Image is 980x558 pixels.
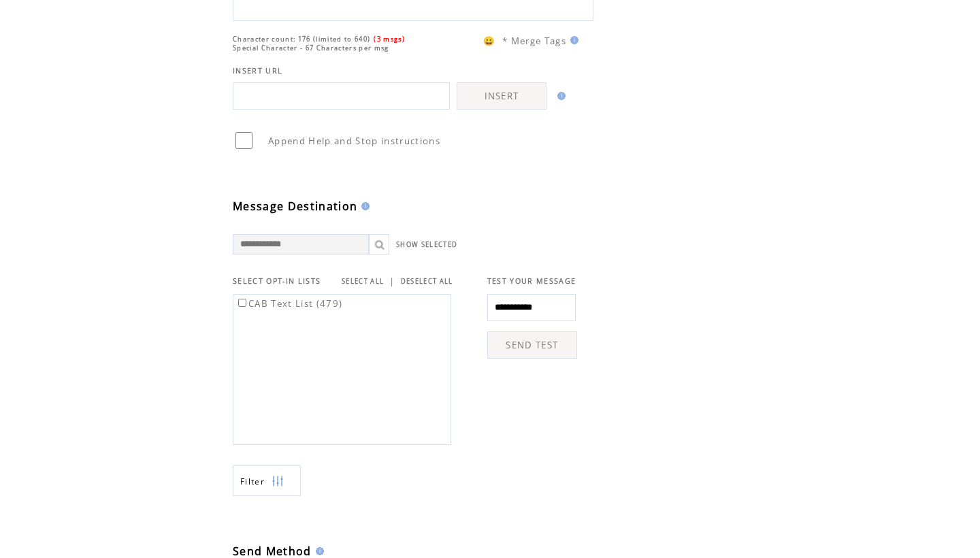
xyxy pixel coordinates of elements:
a: INSERT [457,82,546,110]
a: Filter [233,465,301,496]
img: help.gif [566,36,578,44]
span: INSERT URL [233,66,282,76]
span: Special Character - 67 Characters per msg [233,44,389,52]
a: SELECT ALL [342,277,384,286]
label: CAB Text List (479) [235,297,342,310]
span: Character count: 176 (limited to 640) [233,35,370,44]
span: Append Help and Stop instructions [268,135,440,147]
span: Show filters [240,476,265,487]
span: 😀 [483,35,495,47]
img: help.gif [553,92,566,100]
span: TEST YOUR MESSAGE [487,276,576,286]
a: SEND TEST [487,331,577,359]
img: filters.png [272,466,284,497]
input: CAB Text List (479) [238,299,246,307]
span: SELECT OPT-IN LISTS [233,276,321,286]
span: Message Destination [233,199,357,214]
span: (3 msgs) [374,35,405,44]
span: * Merge Tags [502,35,566,47]
span: | [389,275,395,287]
img: help.gif [357,202,370,210]
img: help.gif [312,547,324,555]
a: SHOW SELECTED [396,240,457,249]
a: DESELECT ALL [401,277,453,286]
